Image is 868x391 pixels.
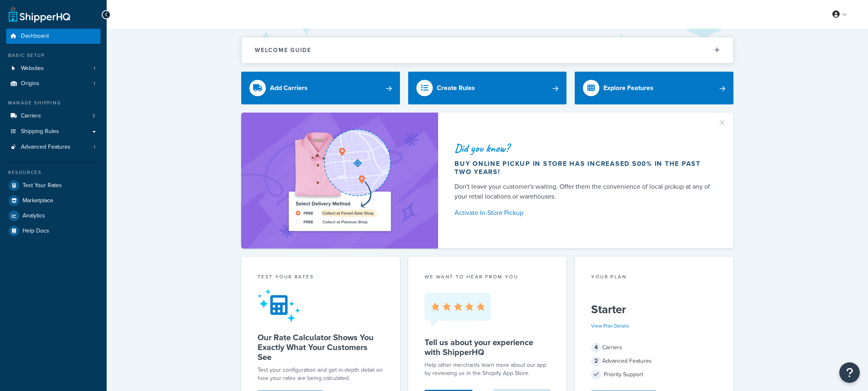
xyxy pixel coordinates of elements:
span: Advanced Features [21,144,71,151]
li: Websites [6,61,101,76]
div: Add Carriers [270,82,308,94]
li: Origins [6,76,101,91]
button: Welcome Guide [242,37,733,63]
h5: Starter [591,303,717,316]
div: Carriers [591,342,717,353]
a: Create Rules [408,72,567,104]
h2: Welcome Guide [255,47,311,53]
div: Explore Features [603,82,653,94]
a: View Plan Details [591,322,629,330]
span: Dashboard [21,33,49,40]
p: we want to hear from you [425,273,550,280]
span: Origins [21,80,39,87]
div: Buy online pickup in store has increased 500% in the past two years! [455,160,714,176]
h5: Our Rate Calculator Shows You Exactly What Your Customers See [258,332,384,362]
div: Test your rates [258,273,384,283]
li: Carriers [6,108,101,124]
div: Did you know? [455,142,714,154]
span: Marketplace [23,197,53,204]
li: Advanced Features [6,140,101,155]
h5: Tell us about your experience with ShipperHQ [425,337,550,357]
div: Basic Setup [6,52,101,59]
button: Open Resource Center [839,362,860,383]
a: Origins1 [6,76,101,91]
div: Resources [6,169,101,176]
a: Marketplace [6,193,101,208]
span: 3 [92,113,95,120]
img: ad-shirt-map-b0359fc47e01cab431d101c4b569394f6a03f54285957d908178d52f29eb9668.png [265,125,414,236]
span: 4 [591,343,601,353]
span: Test Your Rates [23,182,62,189]
span: Analytics [23,212,45,219]
div: Don't leave your customer's waiting. Offer them the convenience of local pickup at any of your re... [455,182,714,201]
a: Websites1 [6,61,101,76]
span: Shipping Rules [21,128,59,135]
div: Create Rules [437,82,475,94]
a: Help Docs [6,224,101,238]
a: Test Your Rates [6,178,101,193]
a: Dashboard [6,29,101,44]
div: Manage Shipping [6,99,101,106]
a: Analytics [6,208,101,223]
div: Test your configuration and get in-depth detail on how your rates are being calculated. [258,366,384,382]
a: Activate In-Store Pickup [455,207,714,219]
div: Your Plan [591,273,717,283]
div: Priority Support [591,369,717,380]
p: Help other merchants learn more about our app by reviewing us in the Shopify App Store. [425,361,550,377]
span: 1 [94,80,95,87]
div: Advanced Features [591,355,717,367]
a: Add Carriers [241,72,400,104]
span: Help Docs [23,228,49,235]
span: Carriers [21,113,41,120]
a: Carriers3 [6,108,101,124]
span: 2 [591,356,601,366]
span: Websites [21,65,44,72]
a: Shipping Rules [6,124,101,139]
a: Advanced Features1 [6,140,101,155]
a: Explore Features [575,72,733,104]
span: 1 [94,65,95,72]
span: 1 [94,144,95,151]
